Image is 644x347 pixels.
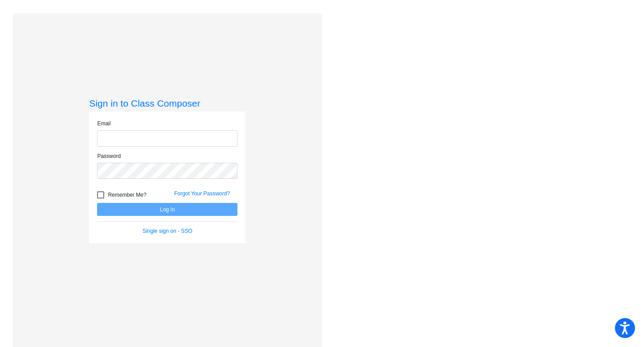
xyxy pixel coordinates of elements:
span: Remember Me? [108,190,146,200]
a: Single sign on - SSO [143,228,192,234]
label: Email [97,120,110,128]
a: Forgot Your Password? [174,190,230,197]
label: Password [97,152,121,160]
button: Log In [97,203,237,216]
h3: Sign in to Class Composer [89,98,246,109]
